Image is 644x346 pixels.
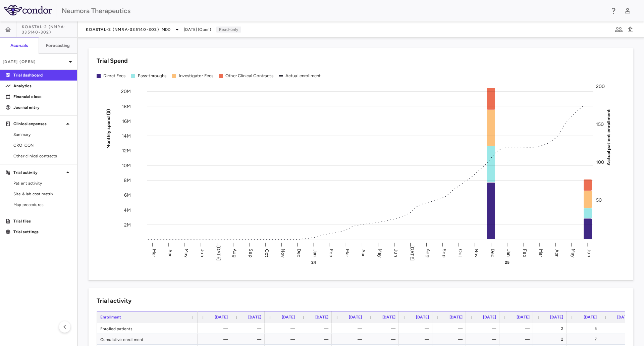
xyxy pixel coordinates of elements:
text: May [377,248,383,257]
span: [DATE] [449,315,463,319]
text: Dec [490,248,495,257]
text: Jun [393,249,399,257]
tspan: Monthly spend ($) [106,109,111,149]
text: [DATE] [216,245,221,261]
h6: Accruals [10,43,28,49]
p: Analytics [13,83,72,89]
text: Feb [522,249,528,257]
span: [DATE] [584,315,597,319]
div: — [505,334,530,345]
text: Feb [328,249,334,257]
text: Apr [167,249,173,256]
span: KOASTAL-2 (NMRA-335140-302) [86,27,159,32]
span: [DATE] [416,315,429,319]
div: — [472,334,496,345]
div: — [371,334,395,345]
text: Sep [441,249,447,257]
text: Jun [586,249,592,257]
div: — [405,334,429,345]
text: May [570,248,576,257]
tspan: 8M [124,178,131,183]
span: [DATE] [617,315,630,319]
span: Other clinical contracts [13,153,72,159]
div: 11 [606,334,630,345]
div: — [338,334,362,345]
img: logo-full-BYUhSk78.svg [4,5,52,15]
tspan: 100 [596,159,604,165]
p: Trial files [13,218,72,224]
text: Aug [232,249,237,257]
tspan: 16M [122,118,131,124]
text: Mar [538,249,544,257]
tspan: 18M [122,103,131,109]
span: CRO ICON [13,142,72,148]
text: Jun [200,249,205,257]
text: Nov [474,248,479,257]
span: [DATE] [315,315,328,319]
tspan: 20M [121,89,131,94]
div: 7 [573,334,597,345]
span: [DATE] [282,315,295,319]
tspan: 50 [596,197,602,203]
div: — [304,334,328,345]
div: — [438,334,463,345]
span: [DATE] [483,315,496,319]
div: — [204,334,228,345]
div: Cumulative enrollment [97,334,198,344]
span: Enrollment [100,315,121,319]
div: 2 [539,334,563,345]
text: Apr [554,249,560,256]
text: 24 [311,260,316,265]
div: Other Clinical Contracts [225,73,273,79]
tspan: 6M [124,192,131,198]
span: [DATE] (Open) [184,27,211,33]
div: 2 [539,323,563,334]
span: [DATE] [550,315,563,319]
text: Jan [506,249,512,256]
span: [DATE] [349,315,362,319]
p: Trial settings [13,229,72,235]
div: Actual enrollment [285,73,321,79]
span: [DATE] [215,315,228,319]
h6: Forecasting [46,43,70,49]
span: [DATE] [382,315,395,319]
div: — [271,334,295,345]
p: [DATE] (Open) [3,59,66,65]
div: Investigator Fees [179,73,214,79]
div: — [405,323,429,334]
p: Journal entry [13,104,72,110]
text: Aug [425,249,431,257]
div: — [371,323,395,334]
h6: Trial activity [97,296,131,305]
div: — [304,323,328,334]
div: Neumora Therapeutics [62,6,605,16]
span: MDD [162,27,170,33]
tspan: 14M [122,133,131,139]
text: [DATE] [409,245,415,261]
div: — [204,323,228,334]
div: — [338,323,362,334]
text: Oct [458,249,463,257]
text: Nov [280,248,286,257]
div: — [472,323,496,334]
tspan: Actual patient enrollment [606,109,611,165]
text: Jan [312,249,318,256]
tspan: 10M [122,163,131,168]
text: Mar [151,249,157,257]
span: Site & lab cost matrix [13,191,72,197]
h6: Trial Spend [97,56,128,65]
div: Pass-throughs [138,73,167,79]
span: [DATE] [517,315,530,319]
tspan: 150 [596,121,604,127]
text: Oct [264,249,270,257]
span: KOASTAL-2 (NMRA-335140-302) [22,24,77,35]
tspan: 2M [124,222,131,228]
div: — [237,334,261,345]
p: Trial dashboard [13,72,72,78]
text: May [183,248,189,257]
span: Patient activity [13,180,72,186]
div: — [505,323,530,334]
p: Financial close [13,94,72,100]
div: — [237,323,261,334]
div: Enrolled patients [97,323,198,334]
